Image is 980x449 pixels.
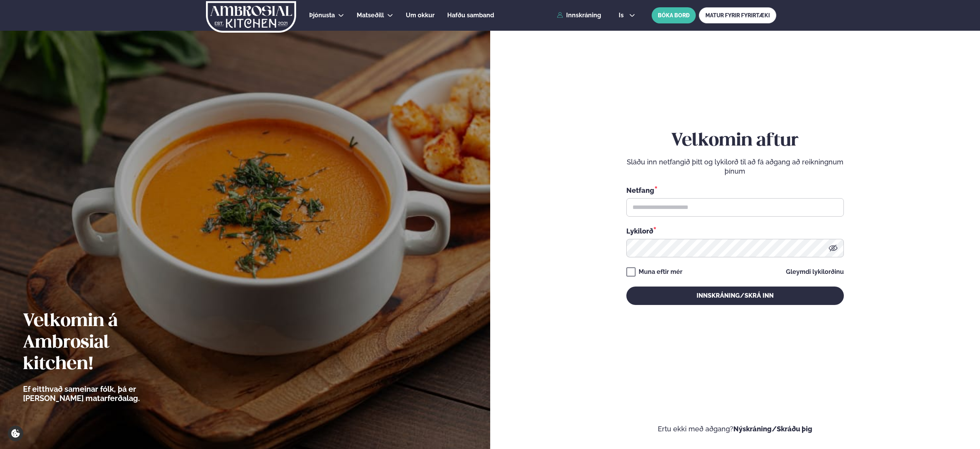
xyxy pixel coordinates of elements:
[626,287,844,305] button: Innskráning/Skrá inn
[626,185,844,195] div: Netfang
[626,130,844,152] h2: Velkomin aftur
[309,11,335,20] a: Þjónusta
[699,7,776,23] a: MATUR FYRIR FYRIRTÆKI
[557,12,601,19] a: Innskráning
[786,269,844,275] a: Gleymdi lykilorðinu
[626,226,844,236] div: Lykilorð
[23,384,182,403] p: Ef eitthvað sameinar fólk, þá er [PERSON_NAME] matarferðalag.
[205,1,297,33] img: logo
[447,11,494,20] a: Hafðu samband
[23,311,182,375] h2: Velkomin á Ambrosial kitchen!
[8,426,23,441] a: Cookie settings
[513,424,957,434] p: Ertu ekki með aðgang?
[652,7,696,23] button: BÓKA BORÐ
[613,12,641,18] button: is
[357,12,384,19] span: Matseðill
[447,12,494,19] span: Hafðu samband
[626,157,844,176] p: Sláðu inn netfangið þitt og lykilorð til að fá aðgang að reikningnum þínum
[406,11,435,20] a: Um okkur
[406,12,435,19] span: Um okkur
[619,12,626,18] span: is
[733,425,812,433] a: Nýskráning/Skráðu þig
[357,11,384,20] a: Matseðill
[309,12,335,19] span: Þjónusta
